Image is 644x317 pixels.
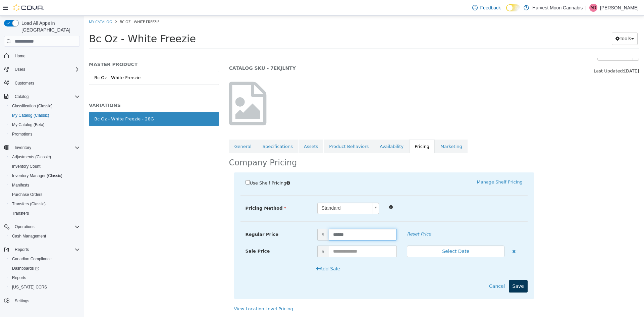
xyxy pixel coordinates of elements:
[506,11,506,12] span: Dark Mode
[145,142,213,152] h2: Company Pricing
[7,162,83,171] button: Inventory Count
[9,232,49,240] a: Cash Management
[9,172,80,180] span: Inventory Manager (Classic)
[480,4,501,11] span: Feedback
[233,230,245,242] span: $
[9,153,80,161] span: Adjustments (Classic)
[585,4,587,12] p: |
[9,111,52,119] a: My Catalog (Classic)
[234,187,286,198] span: Standard
[7,209,83,218] button: Transfers
[510,53,540,58] span: Last Updated:
[10,100,70,107] div: Bc Oz - White Freezie - 28G
[240,124,290,138] a: Product Behaviors
[12,201,46,207] span: Transfers (Classic)
[15,67,25,72] span: Users
[12,275,26,280] span: Reports
[12,79,80,87] span: Customers
[19,20,80,33] span: Load All Apps in [GEOGRAPHIC_DATA]
[12,233,46,239] span: Cash Management
[7,101,83,111] button: Classification (Classic)
[9,172,65,180] a: Inventory Manager (Classic)
[145,124,173,138] a: General
[323,216,347,221] em: Reset Price
[9,232,80,240] span: Cash Management
[591,4,596,12] span: AD
[12,144,34,152] button: Inventory
[9,191,45,199] a: Purchase Orders
[15,247,29,252] span: Reports
[12,246,80,254] span: Reports
[532,4,583,12] p: Harvest Moon Cannabis
[9,121,47,129] a: My Catalog (Beta)
[12,223,80,231] span: Operations
[325,124,351,138] a: Pricing
[12,266,39,271] span: Dashboards
[5,46,135,52] h5: MASTER PRODUCT
[9,111,80,119] span: My Catalog (Classic)
[9,264,42,272] a: Dashboards
[7,282,83,292] button: [US_STATE] CCRS
[9,264,80,272] span: Dashboards
[12,297,32,305] a: Settings
[7,129,83,139] button: Promotions
[12,131,33,137] span: Promotions
[9,283,80,291] span: Washington CCRS
[1,222,83,231] button: Operations
[7,199,83,209] button: Transfers (Classic)
[162,233,186,238] span: Sale Price
[9,162,43,170] a: Inventory Count
[9,102,55,110] a: Classification (Classic)
[15,145,31,150] span: Inventory
[15,224,35,229] span: Operations
[7,152,83,162] button: Adjustments (Classic)
[15,94,29,99] span: Catalog
[7,120,83,129] button: My Catalog (Beta)
[15,81,34,86] span: Customers
[5,17,112,29] span: Bc Oz - White Freezie
[323,230,421,242] button: Select Date
[7,190,83,199] button: Purchase Orders
[12,164,41,169] span: Inventory Count
[162,164,166,169] input: Use Shelf Pricing
[9,209,32,217] a: Transfers
[12,223,37,231] button: Operations
[12,211,29,216] span: Transfers
[9,153,54,161] a: Adjustments (Classic)
[1,51,83,60] button: Home
[1,65,83,74] button: Users
[290,124,325,138] a: Availability
[470,1,503,14] a: Feedback
[9,255,54,263] a: Canadian Compliance
[12,103,53,109] span: Classification (Classic)
[12,256,52,262] span: Canadian Compliance
[401,264,425,277] button: Cancel
[150,290,209,296] a: View Location Level Pricing
[215,124,239,138] a: Assets
[286,37,301,42] span: Active
[9,255,80,263] span: Canadian Compliance
[173,124,214,138] a: Specifications
[9,181,80,189] span: Manifests
[9,274,80,282] span: Reports
[9,102,80,110] span: Classification (Classic)
[351,124,384,138] a: Marketing
[1,143,83,152] button: Inventory
[1,78,83,88] button: Customers
[255,37,282,42] small: [Variation]
[9,209,80,217] span: Transfers
[12,182,29,188] span: Manifests
[12,144,80,152] span: Inventory
[5,87,135,93] h5: VARIATIONS
[162,190,203,195] span: Pricing Method
[12,246,32,254] button: Reports
[162,216,195,221] span: Regular Price
[600,4,639,12] p: [PERSON_NAME]
[393,164,438,169] a: Manage Shelf Pricing
[7,111,83,120] button: My Catalog (Classic)
[233,187,295,198] a: Standard
[5,3,28,8] a: My Catalog
[9,200,48,208] a: Transfers (Classic)
[12,297,80,305] span: Settings
[425,264,444,277] button: Save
